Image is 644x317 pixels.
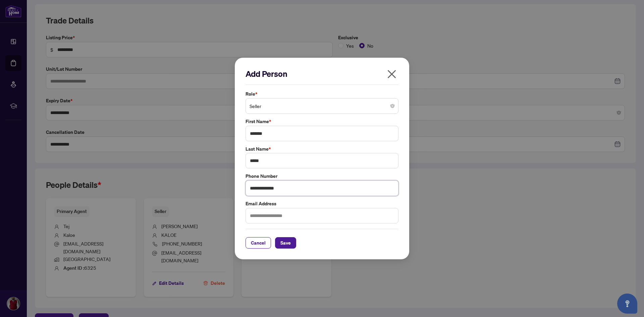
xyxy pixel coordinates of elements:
label: Role [246,90,398,98]
span: Seller [250,100,394,112]
button: Cancel [246,237,271,249]
span: close-circle [390,104,394,108]
label: First Name [246,118,398,125]
button: Open asap [617,294,637,314]
label: Phone Number [246,172,398,180]
label: Last Name [246,145,398,153]
span: Save [280,237,291,248]
button: Save [275,237,296,249]
span: Cancel [251,237,266,248]
label: Email Address [246,200,398,207]
h2: Add Person [246,68,398,79]
span: close [386,69,397,80]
